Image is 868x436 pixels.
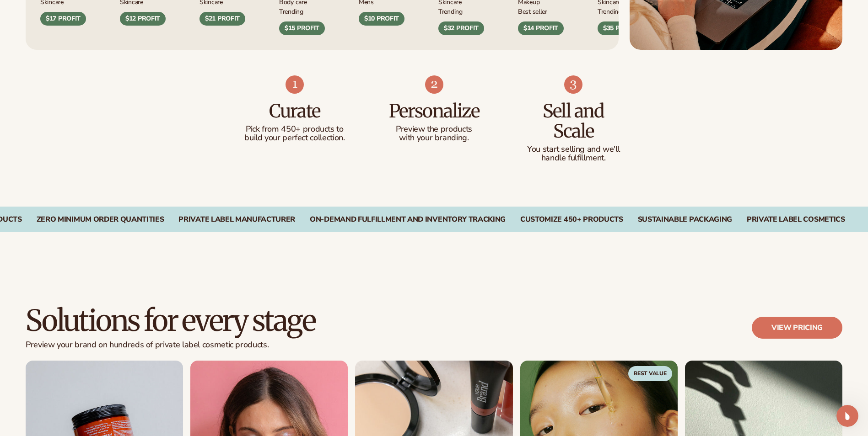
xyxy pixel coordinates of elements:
[24,108,131,125] span: Learn how to start a private label beauty line with [PERSON_NAME]
[44,11,114,21] p: The team can also help
[243,125,346,143] p: Pick from 450+ products to build your perfect collection.
[752,317,842,339] a: View pricing
[199,12,245,26] div: $21 PROFIT
[7,62,176,159] div: Lee says…
[15,68,143,85] div: Hey there 👋 How can we help? Talk to our team. Search for helpful articles.
[279,6,348,16] div: TRENDING
[243,101,346,121] h3: Curate
[359,12,404,26] div: $10 PROFIT
[6,4,23,21] button: go back
[564,75,582,94] img: Shopify Image 9
[747,215,845,224] div: PRIVATE LABEL COSMETICS
[286,75,304,94] img: Shopify Image 7
[44,5,104,11] h1: [PERSON_NAME]
[15,141,117,146] div: [PERSON_NAME] • AI Agent • 9m ago
[143,4,161,21] button: Home
[26,340,315,350] p: Preview your brand on hundreds of private label cosmetic products.
[438,21,484,35] div: $32 PROFIT
[7,62,150,139] div: Hey there 👋 How can we help? Talk to our team. Search for helpful articles.What is [PERSON_NAME]?...
[15,90,142,134] div: What is [PERSON_NAME]?Learn how to start a private label beauty line with [PERSON_NAME]
[178,215,295,224] div: PRIVATE LABEL MANUFACTURER
[518,6,587,16] div: BEST SELLER
[425,75,443,94] img: Shopify Image 8
[638,215,732,224] div: SUSTAINABLE PACKAGING
[520,215,623,224] div: CUSTOMIZE 450+ PRODUCTS
[383,133,485,143] p: with your branding.
[522,145,625,154] p: You start selling and we'll
[518,21,564,35] div: $14 PROFIT
[37,215,164,224] div: Zero Minimum Order Quantities
[628,366,672,381] span: Best Value
[522,154,625,163] p: handle fulfillment.
[310,215,506,224] div: On-Demand Fulfillment and Inventory Tracking
[438,6,507,16] div: TRENDING
[24,98,133,107] div: What is [PERSON_NAME]?
[120,12,166,26] div: $12 PROFIT
[26,305,315,336] h2: Solutions for every stage
[110,287,171,306] button: Ask a question
[598,21,643,35] div: $35 PROFIT
[836,405,858,427] iframe: Intercom live chat
[383,101,485,121] h3: Personalize
[383,125,485,134] p: Preview the products
[279,21,325,35] div: $15 PROFIT
[161,4,177,20] div: Close
[40,12,86,26] div: $17 PROFIT
[598,6,666,16] div: TRENDING
[522,101,625,141] h3: Sell and Scale
[26,5,41,20] img: Profile image for Lee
